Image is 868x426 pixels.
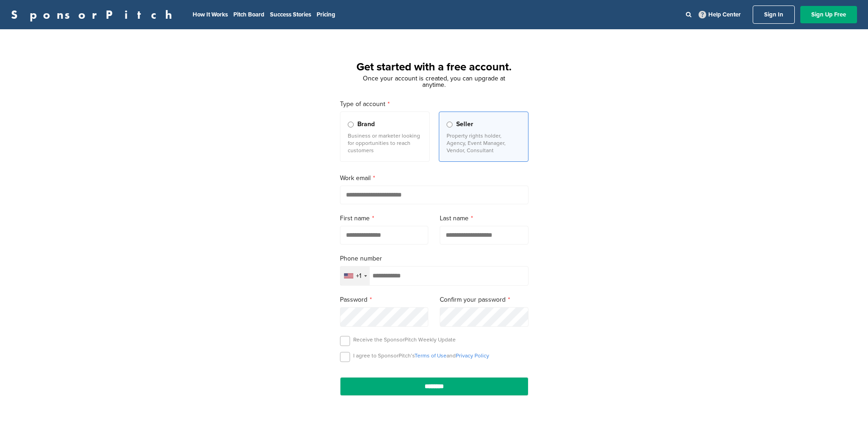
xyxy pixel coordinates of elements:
[348,132,422,154] p: Business or marketer looking for opportunities to reach customers
[340,213,429,224] label: First name
[340,99,528,109] label: Type of account
[447,132,521,154] p: Property rights holder, Agency, Event Manager, Vendor, Consultant
[456,352,489,359] a: Privacy Policy
[348,122,354,128] input: Brand Business or marketer looking for opportunities to reach customers
[329,59,539,75] h1: Get started with a free account.
[697,9,743,20] a: Help Center
[440,295,528,305] label: Confirm your password
[340,254,528,264] label: Phone number
[340,266,370,285] div: Selected country
[233,11,264,18] a: Pitch Board
[340,173,528,183] label: Work email
[11,9,178,21] a: SponsorPitch
[447,122,453,128] input: Seller Property rights holder, Agency, Event Manager, Vendor, Consultant
[317,11,335,18] a: Pricing
[353,336,456,343] p: Receive the SponsorPitch Weekly Update
[440,213,528,224] label: Last name
[193,11,228,18] a: How It Works
[753,5,795,24] a: Sign In
[357,119,375,129] span: Brand
[800,6,857,23] a: Sign Up Free
[353,352,489,359] p: I agree to SponsorPitch’s and
[356,273,361,279] div: +1
[270,11,311,18] a: Success Stories
[340,295,429,305] label: Password
[456,119,473,129] span: Seller
[363,75,505,89] span: Once your account is created, you can upgrade at anytime.
[415,352,447,359] a: Terms of Use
